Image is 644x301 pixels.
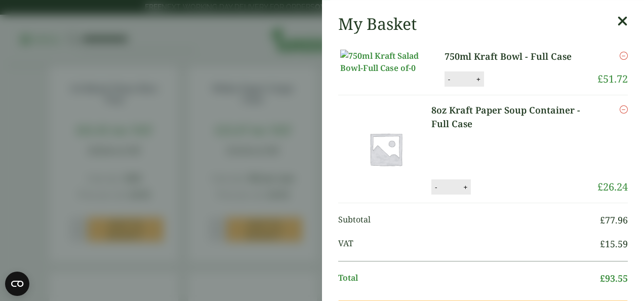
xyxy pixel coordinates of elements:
a: Remove this item [620,50,628,62]
a: 750ml Kraft Bowl - Full Case [445,50,585,63]
img: 750ml Kraft Salad Bowl-Full Case of-0 [340,50,431,74]
bdi: 26.24 [597,180,628,194]
bdi: 93.55 [600,272,628,284]
button: - [432,183,440,192]
span: Subtotal [338,213,600,227]
button: Open CMP widget [5,272,29,296]
bdi: 77.96 [600,214,628,226]
span: £ [597,72,603,86]
a: 8oz Kraft Paper Soup Container - Full Case [431,103,597,131]
span: £ [600,238,605,250]
span: £ [597,180,603,194]
img: Placeholder [340,103,431,195]
button: + [460,183,470,192]
button: - [445,75,453,84]
bdi: 15.59 [600,238,628,250]
span: £ [600,272,605,284]
bdi: 51.72 [597,72,628,86]
span: VAT [338,237,600,251]
a: Remove this item [620,103,628,116]
button: + [473,75,484,84]
span: Total [338,272,600,285]
h2: My Basket [338,14,417,33]
span: £ [600,214,605,226]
